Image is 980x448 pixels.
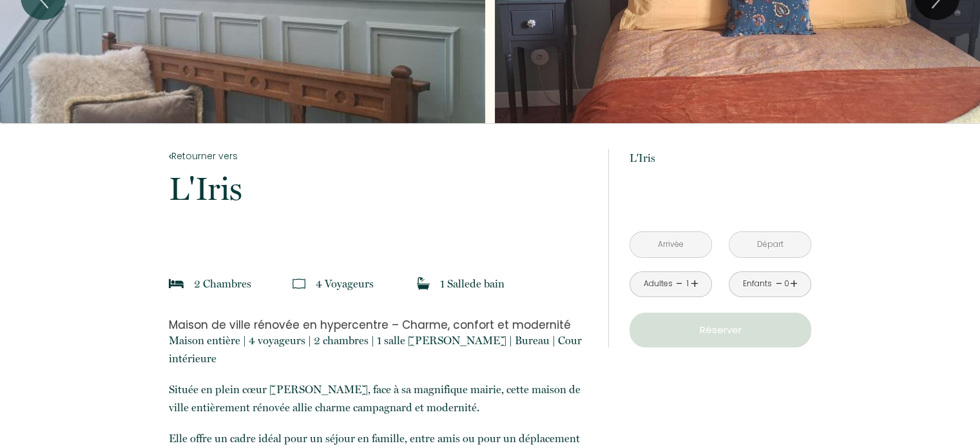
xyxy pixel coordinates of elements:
a: + [691,274,698,294]
button: Réserver [629,313,811,347]
p: 4 Voyageur [316,275,374,293]
input: Départ [729,232,811,257]
p: L'Iris [169,173,591,205]
div: 0 [783,278,790,290]
p: Située en plein cœur [PERSON_NAME], face à sa magnifique mairie, cette maison de ville entièremen... [169,380,591,416]
a: - [775,274,782,294]
h3: Maison de ville rénovée en hypercentre – Charme, confort et modernité [169,318,591,331]
span: s [247,277,251,290]
div: Adultes [643,278,672,290]
a: - [676,274,683,294]
p: Réserver [634,322,807,338]
p: 1 Salle de bain [440,275,504,293]
p: ​Maison entière | 4 voyageurs | 2 chambres | 1 salle [PERSON_NAME] | Bureau | Cour intérieure [169,331,591,367]
a: + [790,274,798,294]
span: s [369,277,374,290]
input: Arrivée [630,232,711,257]
div: 1 [684,278,691,290]
a: Retourner vers [169,149,591,163]
img: guests [293,277,305,290]
p: 2 Chambre [194,275,251,293]
p: L'Iris [629,149,811,167]
div: Enfants [743,278,772,290]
